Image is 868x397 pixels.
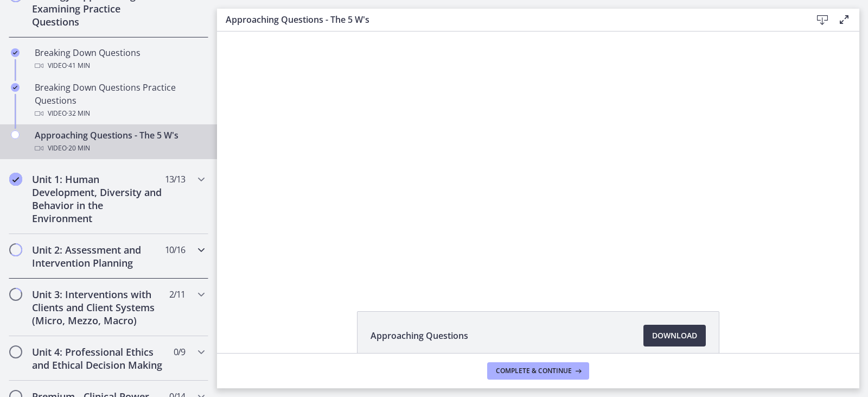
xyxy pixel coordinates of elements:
i: Completed [11,48,20,57]
div: Video [35,142,204,155]
span: 10 / 16 [165,243,185,256]
h2: Unit 2: Assessment and Intervention Planning [32,243,164,269]
iframe: Video Lesson [217,31,859,286]
div: Video [35,59,204,72]
i: Completed [11,83,20,92]
span: Download [652,329,697,342]
div: Breaking Down Questions Practice Questions [35,81,204,120]
span: · 41 min [67,59,90,72]
span: Complete & continue [496,367,572,375]
span: Approaching Questions [371,329,468,342]
i: Completed [9,173,22,186]
span: 0 / 9 [174,345,185,358]
a: Download [643,325,706,346]
button: Complete & continue [487,362,589,380]
span: · 20 min [67,142,90,155]
div: Breaking Down Questions [35,46,204,72]
span: 13 / 13 [165,173,185,186]
h2: Unit 3: Interventions with Clients and Client Systems (Micro, Mezzo, Macro) [32,288,164,327]
span: · 32 min [67,107,90,120]
div: Video [35,107,204,120]
span: 2 / 11 [169,288,185,301]
h2: Unit 1: Human Development, Diversity and Behavior in the Environment [32,173,164,225]
h2: Unit 4: Professional Ethics and Ethical Decision Making [32,345,164,371]
div: Approaching Questions - The 5 W's [35,129,204,155]
h3: Approaching Questions - The 5 W's [226,13,794,26]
